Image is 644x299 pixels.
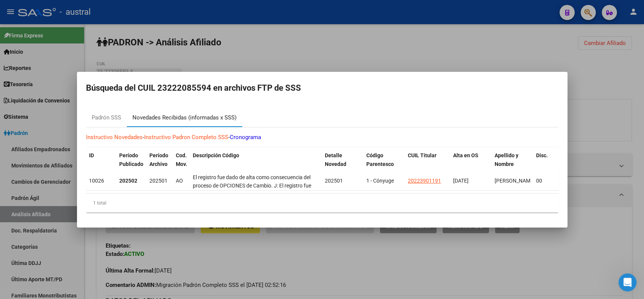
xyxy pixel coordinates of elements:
[533,147,556,181] datatable-header-cell: Disc.
[536,177,553,185] div: 00
[405,147,450,181] datatable-header-cell: CUIL Titular
[86,147,116,181] datatable-header-cell: ID
[453,152,478,158] span: Alta en OS
[492,147,533,181] datatable-header-cell: Apellido y Nombre
[230,134,261,141] a: Cronograma
[536,152,548,158] span: Disc.
[190,147,322,181] datatable-header-cell: Descripción Código
[132,113,237,122] div: Novedades Recibidas (informadas x SSS)
[495,152,518,167] span: Apellido y Nombre
[86,133,558,142] p: - -
[450,147,492,181] datatable-header-cell: Alta en OS
[89,152,94,158] span: ID
[86,194,558,212] div: 1 total
[144,134,228,141] a: Instructivo Padron Completo SSS
[618,273,636,291] iframe: Intercom live chat
[366,178,394,184] span: 1 - Cónyuge
[366,152,394,167] span: Código Parentesco
[86,81,558,95] h2: Búsqueda del CUIL 23222085594 en archivos FTP de SSS
[556,147,597,181] datatable-header-cell: Cierre presentación
[408,178,441,184] span: 20223901191
[119,152,143,167] span: Período Publicado
[149,152,168,167] span: Período Archivo
[89,178,104,184] span: 10026
[193,174,311,249] span: El registro fue dado de alta como consecuencia del proceso de OPCIONES de Cambio. J: El registro ...
[193,152,239,158] span: Descripción Código
[363,147,405,181] datatable-header-cell: Código Parentesco
[495,178,535,184] span: [PERSON_NAME]
[453,178,469,184] span: [DATE]
[86,134,143,141] a: Instructivo Novedades
[92,113,121,122] div: Padrón SSS
[408,152,437,158] span: CUIL Titular
[116,147,146,181] datatable-header-cell: Período Publicado
[322,147,363,181] datatable-header-cell: Detalle Novedad
[119,178,137,184] strong: 202502
[173,147,190,181] datatable-header-cell: Cod. Mov.
[176,152,187,167] span: Cod. Mov.
[146,147,173,181] datatable-header-cell: Período Archivo
[325,178,343,184] span: 202501
[176,178,183,184] span: AO
[149,178,168,184] span: 202501
[325,152,346,167] span: Detalle Novedad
